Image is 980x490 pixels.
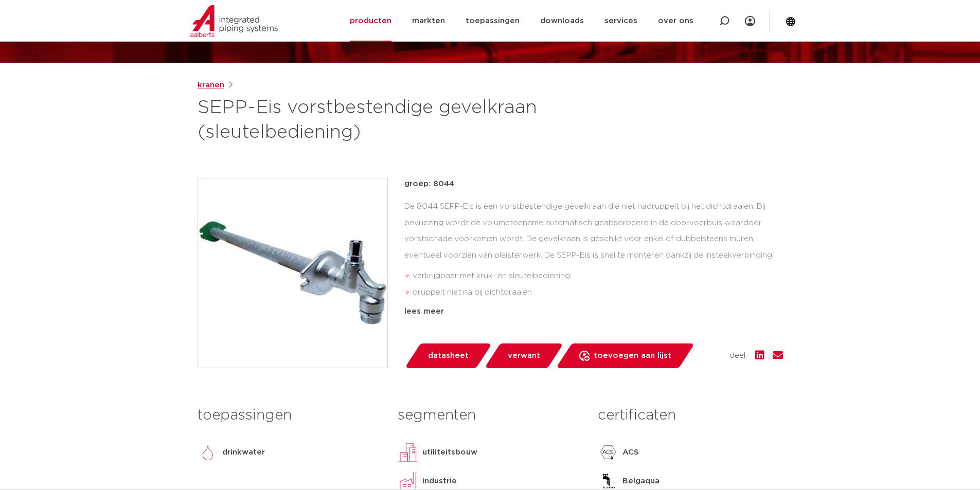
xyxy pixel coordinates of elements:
[198,405,382,426] h3: toepassingen
[413,301,783,317] li: eenvoudige en snelle montage dankzij insteekverbinding
[198,178,387,368] img: Product Image for SEPP-Eis vorstbestendige gevelkraan (sleutelbediening)
[404,305,783,318] div: lees meer
[404,198,783,301] div: De 8044 SEPP-Eis is een vorstbestendige gevelkraan die niet nadruppelt bij het dichtdraaien. Bij ...
[422,446,477,459] p: utiliteitsbouw
[198,96,584,145] h1: SEPP-Eis vorstbestendige gevelkraan (sleutelbediening)
[598,442,618,463] img: ACS
[404,178,783,190] p: groep: 8044
[398,442,418,463] img: utiliteitsbouw
[404,343,492,368] a: datasheet
[222,446,265,459] p: drinkwater
[484,343,563,368] a: verwant
[413,268,783,284] li: verkrijgbaar met kruk- en sleutelbediening.
[428,348,469,364] span: datasheet
[729,350,747,362] span: deel:
[413,284,783,301] li: druppelt niet na bij dichtdraaien
[598,405,782,426] h3: certificaten
[594,348,671,364] span: toevoegen aan lijst
[508,348,540,364] span: verwant
[422,475,457,487] p: industrie
[622,446,639,459] p: ACS
[622,475,660,487] p: Belgaqua
[398,405,582,426] h3: segmenten
[198,442,218,463] img: drinkwater
[198,79,224,92] a: kranen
